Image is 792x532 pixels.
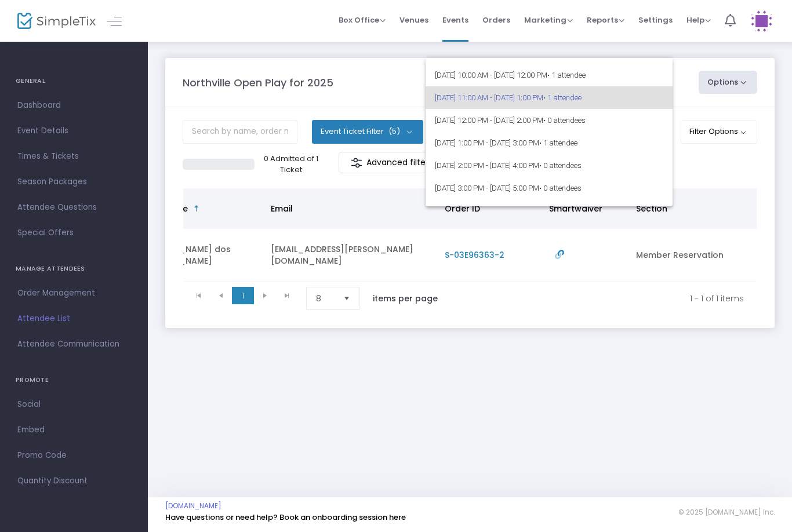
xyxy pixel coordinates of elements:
[435,154,663,177] span: [DATE] 2:00 PM - [DATE] 4:00 PM
[435,109,663,132] span: [DATE] 12:00 PM - [DATE] 2:00 PM
[543,93,582,102] span: • 1 attendee
[435,199,663,222] span: [DATE] 4:00 PM - [DATE] 6:00 PM
[435,177,663,199] span: [DATE] 3:00 PM - [DATE] 5:00 PM
[539,184,582,192] span: • 0 attendees
[547,71,586,79] span: • 1 attendee
[435,64,663,86] span: [DATE] 10:00 AM - [DATE] 12:00 PM
[435,132,663,154] span: [DATE] 1:00 PM - [DATE] 3:00 PM
[539,139,577,147] span: • 1 attendee
[435,86,663,109] span: [DATE] 11:00 AM - [DATE] 1:00 PM
[543,116,586,125] span: • 0 attendees
[539,161,582,170] span: • 0 attendees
